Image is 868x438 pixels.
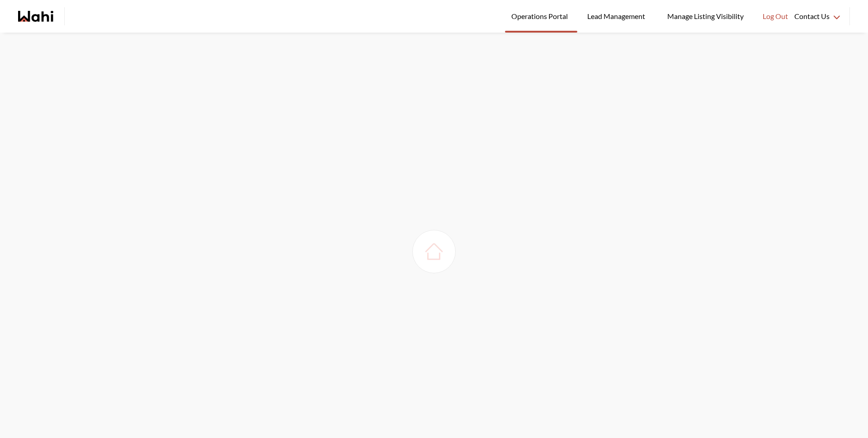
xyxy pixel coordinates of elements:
span: Manage Listing Visibility [665,10,746,22]
span: Log Out [763,10,788,22]
span: Operations Portal [511,10,571,22]
img: loading house image [421,239,447,264]
span: Lead Management [587,10,648,22]
a: Wahi homepage [18,11,53,22]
